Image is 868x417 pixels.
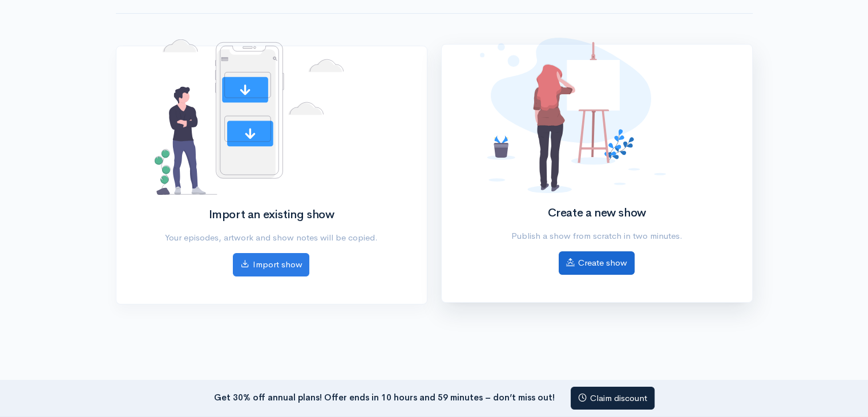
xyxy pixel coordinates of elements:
h2: Import an existing show [155,209,388,221]
a: Import show [233,253,309,276]
img: No shows added [480,38,666,193]
p: Publish a show from scratch in two minutes. [480,230,713,243]
p: Your episodes, artwork and show notes will be copied. [155,231,388,244]
h2: Create a new show [480,207,713,219]
a: Create show [559,251,635,275]
strong: Get 30% off annual plans! Offer ends in 10 hours and 59 minutes – don’t miss out! [214,391,555,402]
img: No shows added [155,39,344,195]
a: Claim discount [571,387,655,410]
